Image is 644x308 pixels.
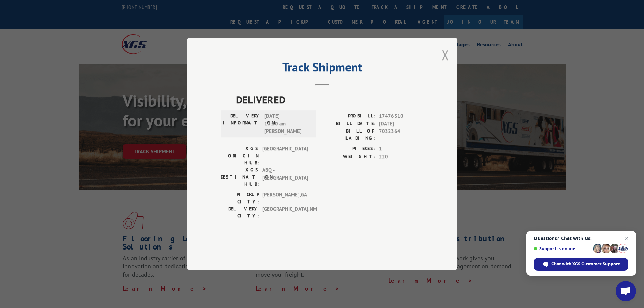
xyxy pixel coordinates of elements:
[264,113,310,136] span: [DATE] 10:30 am [PERSON_NAME]
[442,46,449,64] button: Close modal
[379,120,424,128] span: [DATE]
[322,120,376,128] label: BILL DATE:
[534,246,591,251] span: Support is online
[322,145,376,153] label: PIECES:
[534,236,628,241] span: Questions? Chat with us!
[262,191,308,206] span: [PERSON_NAME] , GA
[221,191,259,206] label: PICKUP CITY:
[623,234,631,242] span: Close chat
[379,113,424,120] span: 17476310
[262,145,308,167] span: [GEOGRAPHIC_DATA]
[223,113,261,136] label: DELIVERY INFORMATION:
[534,258,628,271] div: Chat with XGS Customer Support
[221,167,259,188] label: XGS DESTINATION HUB:
[322,153,376,161] label: WEIGHT:
[551,261,620,267] span: Chat with XGS Customer Support
[221,206,259,220] label: DELIVERY CITY:
[262,167,308,188] span: ABQ - [GEOGRAPHIC_DATA]
[236,92,424,108] span: DELIVERED
[379,153,424,161] span: 220
[379,145,424,153] span: 1
[322,113,376,120] label: PROBILL:
[221,62,424,75] h2: Track Shipment
[616,281,636,301] div: Open chat
[262,206,308,220] span: [GEOGRAPHIC_DATA] , NM
[379,128,424,142] span: 7032364
[322,128,376,142] label: BILL OF LADING:
[221,145,259,167] label: XGS ORIGIN HUB:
